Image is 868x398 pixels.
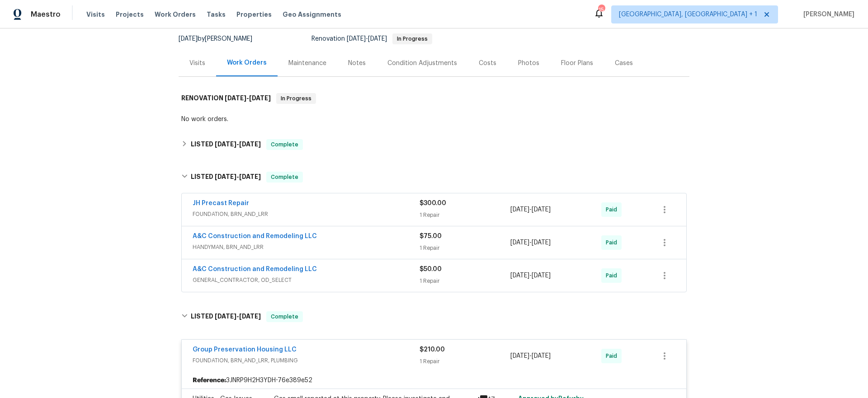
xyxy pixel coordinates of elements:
span: [DATE] [510,206,529,213]
span: Maestro [31,10,61,19]
span: [DATE] [510,272,529,279]
div: by [PERSON_NAME] [179,33,263,44]
span: [DATE] [215,313,236,319]
span: - [225,95,271,101]
span: Complete [267,173,302,182]
span: [DATE] [239,313,261,319]
div: Notes [348,59,366,68]
span: [DATE] [215,141,236,147]
span: In Progress [393,36,431,42]
a: A&C Construction and Remodeling LLC [193,233,317,239]
div: Costs [479,59,496,68]
span: - [510,238,551,247]
span: - [347,36,387,42]
div: Photos [518,59,539,68]
span: Paid [606,271,621,280]
span: [DATE] [532,206,551,213]
span: - [215,313,261,319]
div: LISTED [DATE]-[DATE]Complete [179,134,689,155]
div: 1 Repair [420,243,510,253]
div: 15 [598,5,604,14]
span: [PERSON_NAME] [800,10,854,19]
span: FOUNDATION, BRN_AND_LRR [193,210,420,219]
div: Maintenance [288,59,326,68]
span: GENERAL_CONTRACTOR, OD_SELECT [193,276,420,285]
span: Paid [606,238,621,247]
div: RENOVATION [DATE]-[DATE]In Progress [179,84,689,113]
h6: LISTED [191,139,261,150]
span: - [510,205,551,214]
span: - [215,141,261,147]
div: Floor Plans [561,59,593,68]
span: Visits [86,10,105,19]
div: Visits [189,59,205,68]
h6: LISTED [191,172,261,183]
span: Projects [116,10,144,19]
div: No work orders. [181,115,687,124]
div: 1 Repair [420,357,510,366]
div: Condition Adjustments [387,59,457,68]
span: Paid [606,205,621,214]
span: [DATE] [179,36,198,42]
a: Group Preservation Housing LLC [193,346,297,353]
span: [DATE] [239,173,261,180]
span: [DATE] [510,353,529,359]
span: $50.00 [420,266,442,272]
span: [DATE] [249,95,271,101]
span: HANDYMAN, BRN_AND_LRR [193,243,420,252]
a: JH Precast Repair [193,200,249,206]
h6: LISTED [191,311,261,322]
span: - [510,271,551,280]
a: A&C Construction and Remodeling LLC [193,266,317,272]
span: Complete [267,312,302,321]
span: [DATE] [215,173,236,180]
span: $300.00 [420,200,446,206]
span: [DATE] [239,141,261,147]
b: Reference: [193,376,226,385]
span: Tasks [207,11,226,18]
span: $75.00 [420,233,442,239]
span: [DATE] [532,272,551,279]
div: LISTED [DATE]-[DATE]Complete [179,163,689,192]
div: 1 Repair [420,211,510,220]
span: [DATE] [532,239,551,246]
span: [DATE] [347,36,366,42]
span: [DATE] [532,353,551,359]
span: - [215,173,261,180]
span: $210.00 [420,346,445,353]
span: [DATE] [510,239,529,246]
span: FOUNDATION, BRN_AND_LRR, PLUMBING [193,356,420,365]
div: 3JNRP9H2H3YDH-76e389e52 [182,372,686,389]
span: [DATE] [225,95,246,101]
span: - [510,351,551,361]
span: Geo Assignments [283,10,341,19]
span: Renovation [311,36,432,42]
div: LISTED [DATE]-[DATE]Complete [179,302,689,331]
span: [DATE] [368,36,387,42]
span: [GEOGRAPHIC_DATA], [GEOGRAPHIC_DATA] + 1 [619,10,757,19]
span: Work Orders [155,10,196,19]
div: 1 Repair [420,276,510,286]
span: Complete [267,140,302,149]
span: In Progress [277,94,315,103]
span: Properties [236,10,272,19]
div: Work Orders [227,58,267,67]
h6: RENOVATION [181,93,271,104]
div: Cases [615,59,633,68]
span: Paid [606,351,621,361]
